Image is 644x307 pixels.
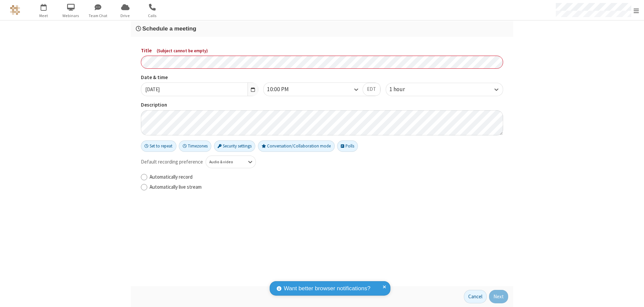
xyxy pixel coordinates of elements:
[31,13,56,19] span: Meet
[179,140,211,152] button: Timezones
[389,85,416,94] div: 1 hour
[157,48,208,54] span: ( Subject cannot be empty )
[214,140,256,152] button: Security settings
[141,47,503,55] label: Title
[267,85,300,94] div: 10:00 PM
[150,173,503,181] label: Automatically record
[86,13,111,19] span: Team Chat
[142,25,196,32] span: Schedule a meeting
[141,101,503,109] label: Description
[464,290,487,303] button: Cancel
[363,83,380,96] button: EDT
[337,140,358,152] button: Polls
[141,140,176,152] button: Set to repeat
[258,140,335,152] button: Conversation/Collaboration mode
[284,284,370,293] span: Want better browser notifications?
[113,13,138,19] span: Drive
[10,5,20,15] img: QA Selenium DO NOT DELETE OR CHANGE
[209,159,241,165] div: Audio & video
[489,290,508,303] button: Next
[58,13,84,19] span: Webinars
[141,158,203,166] span: Default recording preference
[140,13,165,19] span: Calls
[150,183,503,191] label: Automatically live stream
[141,74,258,81] label: Date & time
